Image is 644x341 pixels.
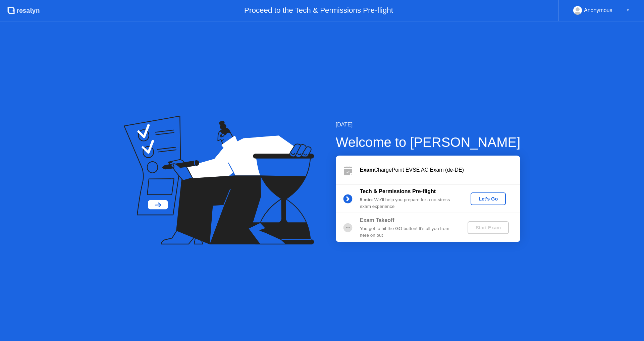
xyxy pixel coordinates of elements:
button: Start Exam [468,221,509,234]
div: Anonymous [584,6,612,15]
div: ChargePoint EVSE AC Exam (de-DE) [360,166,520,174]
div: ▼ [626,6,630,15]
div: : We’ll help you prepare for a no-stress exam experience [360,196,457,210]
b: Exam Takeoff [360,217,394,223]
div: Start Exam [470,225,506,230]
b: Exam [360,167,374,173]
b: 5 min [360,197,372,202]
div: Welcome to [PERSON_NAME] [336,132,521,152]
div: You get to hit the GO button! It’s all you from here on out [360,225,457,239]
b: Tech & Permissions Pre-flight [360,188,436,194]
div: [DATE] [336,121,521,129]
button: Let's Go [471,192,506,205]
div: Let's Go [473,196,503,202]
